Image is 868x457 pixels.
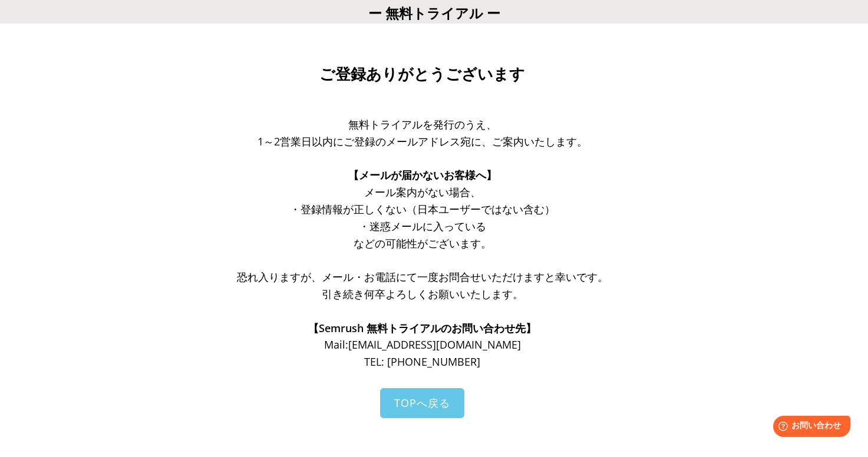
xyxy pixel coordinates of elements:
span: ・迷惑メールに入っている [359,219,486,233]
span: などの可能性がございます。 [354,236,491,250]
span: 無料トライアルを発行のうえ、 [348,117,497,131]
span: 【Semrush 無料トライアルのお問い合わせ先】 [308,321,536,335]
span: 【メールが届かないお客様へ】 [348,168,497,182]
a: TOPへ戻る [380,388,464,418]
span: メール案内がない場合、 [364,185,481,199]
span: 恐れ入りますが、メール・お電話にて一度お問合せいただけますと幸いです。 [237,270,608,284]
span: Mail: [EMAIL_ADDRESS][DOMAIN_NAME] [324,337,521,352]
span: 引き続き何卒よろしくお願いいたします。 [322,287,523,301]
span: TEL: [PHONE_NUMBER] [364,355,480,369]
span: ー 無料トライアル ー [368,4,500,22]
span: 1～2営業日以内にご登録のメールアドレス宛に、ご案内いたします。 [258,134,588,148]
span: ご登録ありがとうございます [319,65,525,83]
span: ・登録情報が正しくない（日本ユーザーではない含む） [290,202,555,216]
span: TOPへ戻る [394,396,450,410]
iframe: Help widget launcher [763,411,855,444]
